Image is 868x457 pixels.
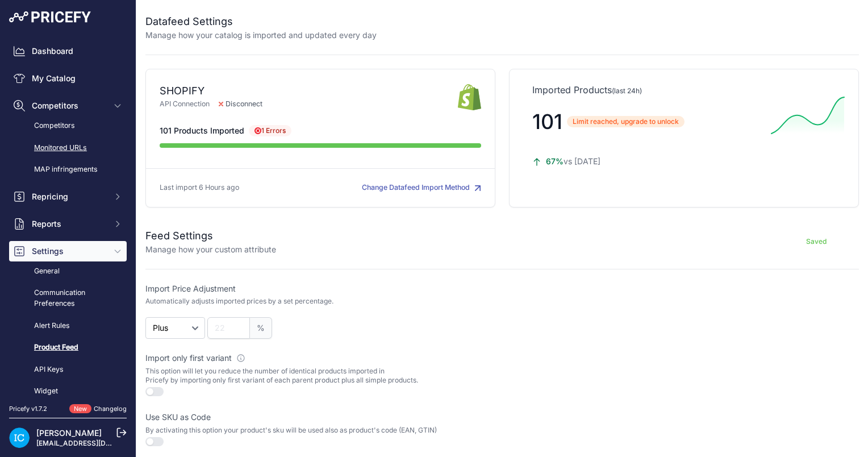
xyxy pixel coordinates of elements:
[36,439,155,447] a: [EMAIL_ADDRESS][DOMAIN_NAME]
[160,182,239,193] p: Last import 6 Hours ago
[9,11,91,23] img: Pricefy Logo
[774,232,859,251] button: Saved
[612,86,642,95] span: (last 24h)
[32,246,106,257] span: Settings
[250,317,272,339] span: %
[145,367,499,385] p: This option will let you reduce the number of identical products imported in Pricefy by importing...
[36,428,102,438] a: [PERSON_NAME]
[145,426,499,435] p: By activating this option your product's sku will be used also as product's code (EAN, GTIN)
[9,95,127,116] button: Competitors
[9,41,127,61] a: Dashboard
[532,83,836,97] p: Imported Products
[160,125,244,136] span: 101 Products Imported
[94,405,127,413] a: Changelog
[546,156,564,166] span: 67%
[145,228,276,244] h2: Feed Settings
[145,352,499,364] label: Import only first variant
[362,182,481,193] button: Change Datafeed Import Method
[9,261,127,281] a: General
[207,317,250,339] input: 22
[9,316,127,336] a: Alert Rules
[32,100,106,111] span: Competitors
[9,186,127,207] button: Repricing
[567,116,685,127] span: Limit reached, upgrade to unlock
[32,191,106,202] span: Repricing
[9,338,127,358] a: Product Feed
[9,214,127,234] button: Reports
[145,297,333,306] p: Automatically adjusts imported prices by a set percentage.
[69,404,91,414] span: New
[160,83,458,99] div: SHOPIFY
[160,99,458,110] p: API Connection
[32,218,106,230] span: Reports
[145,30,377,41] p: Manage how your catalog is imported and updated every day
[532,109,562,134] span: 101
[249,125,291,136] span: 1 Errors
[9,116,127,136] a: Competitors
[145,244,276,255] p: Manage how your custom attribute
[9,381,127,401] a: Widget
[9,241,127,261] button: Settings
[9,283,127,313] a: Communication Preferences
[9,68,127,89] a: My Catalog
[145,283,499,294] label: Import Price Adjustment
[532,156,762,167] p: vs [DATE]
[210,99,272,110] span: Disconnect
[9,360,127,380] a: API Keys
[145,412,499,423] label: Use SKU as Code
[9,138,127,158] a: Monitored URLs
[145,14,377,30] h2: Datafeed Settings
[9,160,127,180] a: MAP infringements
[9,404,47,414] div: Pricefy v1.7.2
